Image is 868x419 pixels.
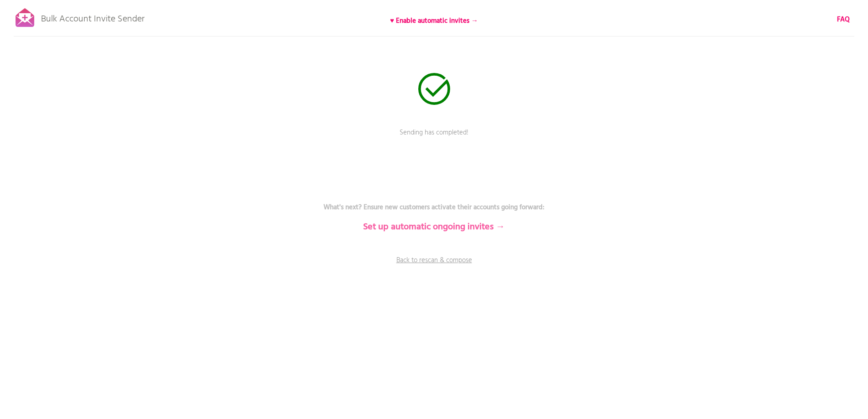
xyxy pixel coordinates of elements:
[837,14,850,25] b: FAQ
[837,15,850,25] a: FAQ
[363,220,505,234] b: Set up automatic ongoing invites →
[298,128,571,150] p: Sending has completed!
[298,255,571,278] a: Back to rescan & compose
[41,5,144,28] p: Bulk Account Invite Sender
[324,202,544,213] b: What's next? Ensure new customers activate their accounts going forward:
[390,16,478,26] b: ♥ Enable automatic invites →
